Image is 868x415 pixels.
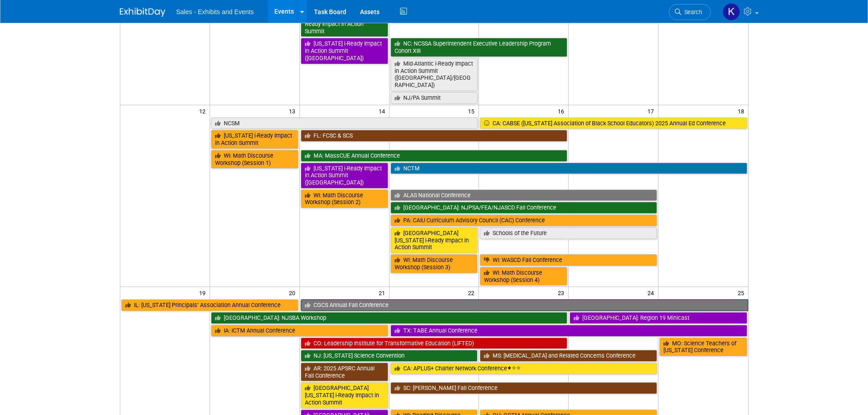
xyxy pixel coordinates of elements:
span: 15 [467,105,478,117]
a: MO: Science Teachers of [US_STATE] Conference [659,338,747,356]
a: NCTM [390,163,747,174]
a: Schools of the Future [480,227,657,239]
a: [US_STATE] i-Ready Impact in Action Summit ([GEOGRAPHIC_DATA]) [301,163,388,189]
a: WI: Math Discourse Workshop (Session 3) [390,254,478,273]
span: 22 [467,287,478,298]
img: Kara Haven [723,3,740,20]
a: WI: Math Discourse Workshop (Session 4) [480,267,567,286]
a: [US_STATE] i-Ready Impact in Action Summit [211,130,298,149]
a: FL: FCSC & SCS [301,130,568,142]
span: 19 [198,287,210,298]
a: WI: Math Discourse Workshop (Session 1) [211,150,298,169]
a: PA: CAIU Curriculum Advisory Council (CAC) Conference [390,215,657,226]
a: Mid-Atlantic i-Ready Impact in Action Summit ([GEOGRAPHIC_DATA]/[GEOGRAPHIC_DATA]) [390,58,478,91]
a: WI: Math Discourse Workshop (Session 2) [301,190,388,208]
span: 24 [647,287,658,298]
a: CO: Leadership Institute for Transformative Education (LIFTED) [301,338,568,349]
a: NJ: [US_STATE] Science Convention [301,350,478,362]
a: ALAS National Conference [390,190,657,201]
span: 23 [557,287,568,298]
a: WI: WASCD Fall Conference [480,254,657,266]
a: [GEOGRAPHIC_DATA]: Region 19 Minicast [570,312,747,324]
a: TX: TABE Annual Conference [390,325,747,337]
img: ExhibitDay [120,8,165,17]
a: AR: 2025 APSRC Annual Fall Conference [301,363,388,381]
a: CA: APLUS+ Charter Network Conference [390,363,657,374]
a: [GEOGRAPHIC_DATA] i-Ready Impact in Action Summit [301,11,388,37]
a: Search [669,4,711,20]
a: NC: NCSSA Superintendent Executive Leadership Program Cohort XIII [390,38,568,56]
span: Search [681,9,702,15]
a: SC: [PERSON_NAME] Fall Conference [390,382,657,394]
span: 14 [378,105,389,117]
span: 12 [198,105,210,117]
span: 21 [378,287,389,298]
a: NJ/PA Summit [390,92,478,104]
a: IA: ICTM Annual Conference [211,325,388,337]
a: [US_STATE] i-Ready Impact in Action Summit ([GEOGRAPHIC_DATA]) [301,38,388,64]
span: 16 [557,105,568,117]
a: [GEOGRAPHIC_DATA]: NJPSA/FEA/NJASCD Fall Conference [390,202,657,214]
a: CA: CABSE ([US_STATE] Association of Black School Educators) 2025 Annual Ed Conference [480,118,747,129]
span: 20 [288,287,299,298]
a: MS: [MEDICAL_DATA] and Related Concerns Conference [480,350,657,362]
span: 25 [737,287,748,298]
a: CGCS Annual Fall Conference [301,299,748,311]
span: 18 [737,105,748,117]
a: [GEOGRAPHIC_DATA][US_STATE] i-Ready Impact in Action Summit [390,227,478,253]
span: 17 [647,105,658,117]
span: 13 [288,105,299,117]
a: NCSM [211,118,478,129]
a: MA: MassCUE Annual Conference [301,150,568,162]
a: IL: [US_STATE] Principals’ Association Annual Conference [121,299,298,311]
a: [GEOGRAPHIC_DATA][US_STATE] i-Ready Impact in Action Summit [301,382,388,408]
span: Sales - Exhibits and Events [176,8,254,15]
a: [GEOGRAPHIC_DATA]: NJSBA Workshop [211,312,567,324]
